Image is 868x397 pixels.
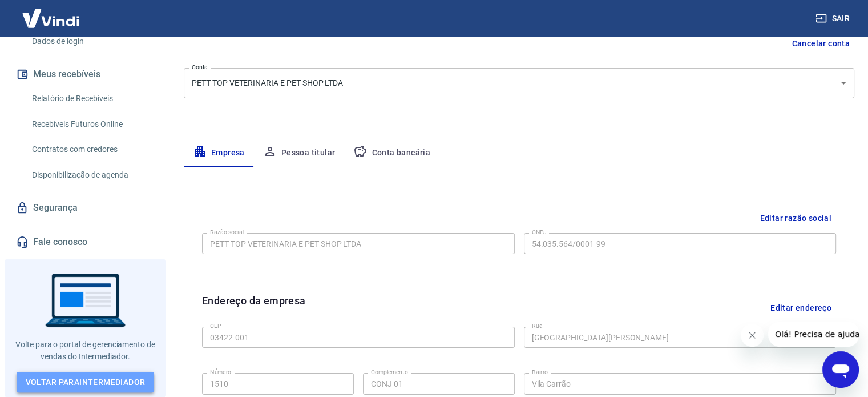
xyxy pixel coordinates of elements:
[17,372,155,393] a: Voltar paraIntermediador
[787,33,854,54] button: Cancelar conta
[7,8,96,17] span: Olá! Precisa de ajuda?
[768,322,859,347] iframe: Mensagem da empresa
[532,322,543,330] label: Rua
[14,195,157,220] a: Segurança
[532,228,547,236] label: CNPJ
[192,63,208,71] label: Conta
[813,8,854,29] button: Sair
[371,368,408,376] label: Complemento
[202,293,306,322] h6: Endereço da empresa
[14,230,157,255] a: Fale conosco
[210,322,221,330] label: CEP
[210,228,244,236] label: Razão social
[184,68,854,98] div: PETT TOP VETERINARIA E PET SHOP LTDA
[344,139,439,167] button: Conta bancária
[184,139,254,167] button: Empresa
[14,62,157,87] button: Meus recebíveis
[755,208,836,229] button: Editar razão social
[14,1,88,35] img: Vindi
[27,87,157,110] a: Relatório de Recebíveis
[27,30,157,53] a: Dados de login
[27,138,157,161] a: Contratos com credores
[741,324,764,347] iframe: Fechar mensagem
[766,293,836,322] button: Editar endereço
[254,139,345,167] button: Pessoa titular
[27,163,157,187] a: Disponibilização de agenda
[532,368,548,376] label: Bairro
[822,351,859,388] iframe: Botão para abrir a janela de mensagens
[27,113,157,136] a: Recebíveis Futuros Online
[210,368,231,376] label: Número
